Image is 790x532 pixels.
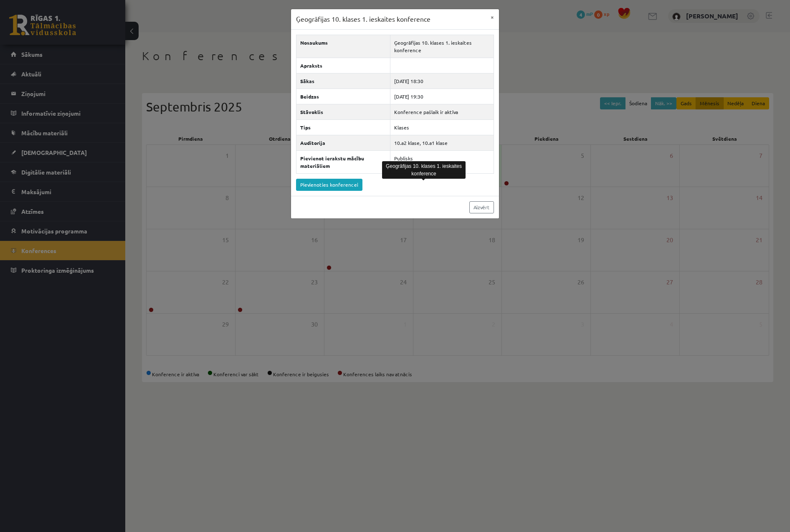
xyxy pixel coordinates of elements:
[390,35,494,58] td: Ģeogrāfijas 10. klases 1. ieskaites konference
[382,161,466,179] div: Ģeogrāfijas 10. klases 1. ieskaites konference
[390,150,494,173] td: Publisks
[390,89,494,104] td: [DATE] 19:30
[390,135,494,150] td: 10.a2 klase, 10.a1 klase
[296,179,362,191] a: Pievienoties konferencei
[296,150,390,173] th: Pievienot ierakstu mācību materiāliem
[296,35,390,58] th: Nosaukums
[390,104,494,119] td: Konference pašlaik ir aktīva
[296,73,390,89] th: Sākas
[486,9,499,25] button: ×
[296,119,390,135] th: Tips
[296,14,430,24] h3: Ģeogrāfijas 10. klases 1. ieskaites konference
[296,135,390,150] th: Auditorija
[296,89,390,104] th: Beidzas
[390,119,494,135] td: Klases
[390,73,494,89] td: [DATE] 18:30
[296,58,390,73] th: Apraksts
[296,104,390,119] th: Stāvoklis
[469,201,494,213] a: Aizvērt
